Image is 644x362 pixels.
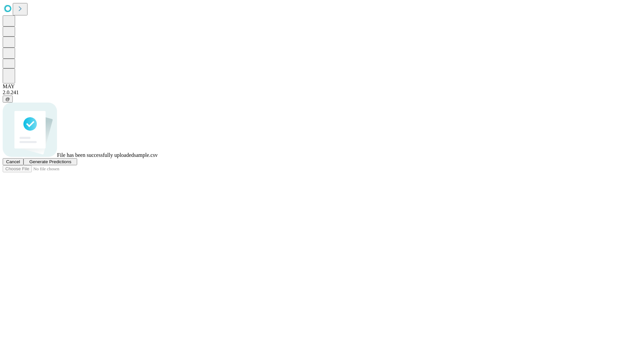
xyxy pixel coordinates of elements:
span: @ [5,97,10,102]
span: File has been successfully uploaded [57,152,134,158]
div: MAY [3,83,641,89]
button: Generate Predictions [23,158,77,165]
span: Generate Predictions [29,159,71,164]
span: sample.csv [134,152,158,158]
div: 2.0.241 [3,89,641,96]
button: Cancel [3,158,23,165]
span: Cancel [6,159,20,164]
button: @ [3,96,13,103]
